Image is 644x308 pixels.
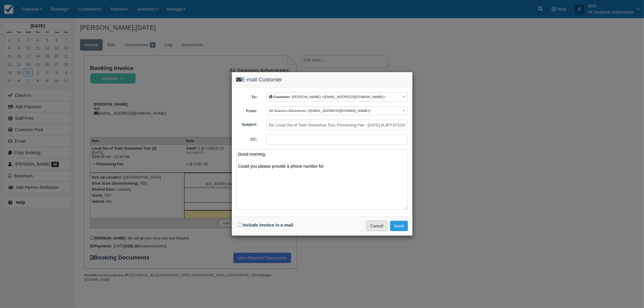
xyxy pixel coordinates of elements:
[232,120,262,128] label: Subject:
[232,106,262,114] label: From:
[266,106,408,116] button: All Seasons Adventures <[EMAIL_ADDRESS][DOMAIN_NAME]>
[366,221,387,231] button: Cancel
[273,95,290,99] b: Customer
[390,221,408,231] button: Send
[269,109,371,113] span: All Seasons Adventures <[EMAIL_ADDRESS][DOMAIN_NAME]>
[266,92,408,102] button: Customer: [PERSON_NAME] <[EMAIL_ADDRESS][DOMAIN_NAME]>
[269,95,385,99] span: : [PERSON_NAME] <[EMAIL_ADDRESS][DOMAIN_NAME]>
[243,223,293,227] label: Include invoice in e-mail
[236,77,408,83] h4: E-mail Customer
[232,92,262,100] label: To:
[232,135,262,142] label: CC:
